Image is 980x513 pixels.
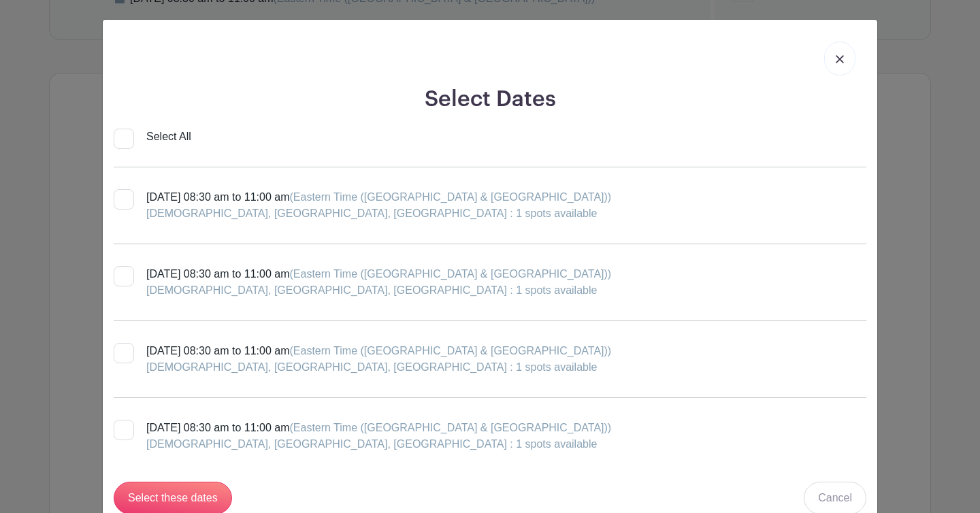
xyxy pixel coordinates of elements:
[289,422,611,433] span: (Eastern Time ([GEOGRAPHIC_DATA] & [GEOGRAPHIC_DATA]))
[146,189,611,222] div: [DATE] 08:30 am to 11:00 am
[146,266,611,299] div: [DATE] 08:30 am to 11:00 am
[114,86,866,112] h2: Select Dates
[146,282,611,299] div: [DEMOGRAPHIC_DATA], [GEOGRAPHIC_DATA], [GEOGRAPHIC_DATA] : 1 spots available
[146,343,611,376] div: [DATE] 08:30 am to 11:00 am
[146,205,611,222] div: [DEMOGRAPHIC_DATA], [GEOGRAPHIC_DATA], [GEOGRAPHIC_DATA] : 1 spots available
[146,436,611,452] div: [DEMOGRAPHIC_DATA], [GEOGRAPHIC_DATA], [GEOGRAPHIC_DATA] : 1 spots available
[836,55,844,63] img: close_button-5f87c8562297e5c2d7936805f587ecaba9071eb48480494691a3f1689db116b3.svg
[289,345,611,357] span: (Eastern Time ([GEOGRAPHIC_DATA] & [GEOGRAPHIC_DATA]))
[146,129,191,145] div: Select All
[289,268,611,280] span: (Eastern Time ([GEOGRAPHIC_DATA] & [GEOGRAPHIC_DATA]))
[146,359,611,376] div: [DEMOGRAPHIC_DATA], [GEOGRAPHIC_DATA], [GEOGRAPHIC_DATA] : 1 spots available
[146,420,611,452] div: [DATE] 08:30 am to 11:00 am
[289,191,611,203] span: (Eastern Time ([GEOGRAPHIC_DATA] & [GEOGRAPHIC_DATA]))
